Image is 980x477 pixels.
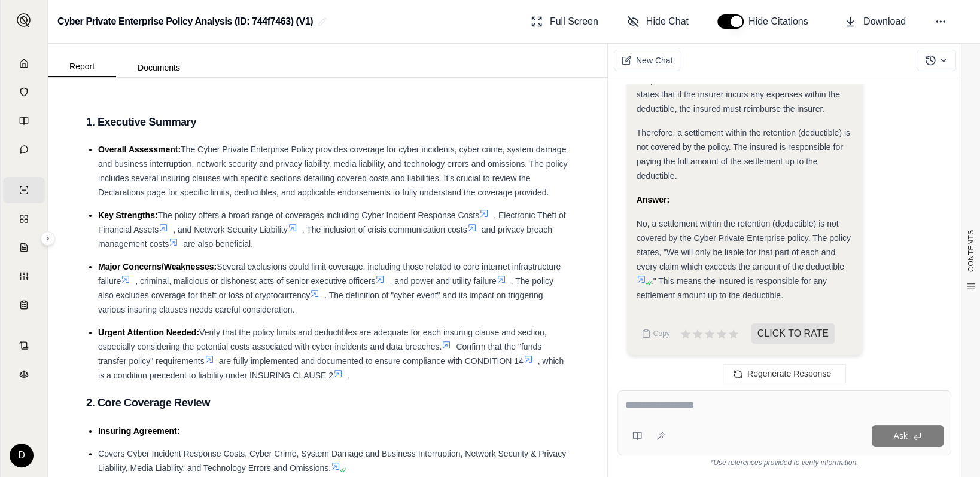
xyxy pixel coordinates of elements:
span: Overall Assessment: [98,145,181,154]
h3: 1. Executive Summary [86,111,569,133]
a: Claim Coverage [3,234,45,261]
a: Policy Comparisons [3,206,45,232]
div: *Use references provided to verify information. [617,455,951,467]
span: Covers Cyber Incident Response Costs, Cyber Crime, System Damage and Business Interruption, Netwo... [98,449,566,473]
a: Coverage Table [3,292,45,318]
span: , and Network Security Liability [173,225,287,234]
strong: Answer: [637,195,669,204]
button: New Chat [614,50,680,71]
a: Contract Analysis [3,332,45,359]
span: No, a settlement within the retention (deductible) is not covered by the Cyber Private Enterprise... [637,219,851,271]
span: are also beneficial. [183,239,253,249]
span: CONTENTS [966,230,976,272]
span: , criminal, malicious or dishonest acts of senior executive officers [135,276,375,286]
span: , and power and utility failure [389,276,496,286]
span: . [348,371,350,380]
span: Urgent Attention Needed: [98,328,199,337]
span: New Chat [636,54,672,66]
span: Ask [893,431,907,441]
span: Download [863,14,906,29]
span: are fully implemented and documented to ensure compliance with CONDITION 14 [219,356,524,366]
button: Copy [637,322,675,345]
button: Report [48,57,116,77]
button: Full Screen [526,10,603,33]
button: Ask [872,425,944,447]
button: Documents [116,58,202,77]
div: D [10,444,34,467]
h3: 2. Core Coverage Review [86,392,569,414]
span: Verify that the policy limits and deductibles are adequate for each insuring clause and section, ... [98,328,547,351]
a: Chat [3,136,45,163]
button: Regenerate Response [723,364,846,383]
a: Single Policy [3,177,45,203]
span: CLICK TO RATE [751,323,835,344]
span: Hide Chat [646,14,689,29]
span: The policy offers a broad range of coverages including Cyber Incident Response Costs [158,210,480,220]
button: Download [839,10,911,33]
span: Several exclusions could limit coverage, including those related to core internet infrastructure ... [98,262,561,286]
span: Insuring Agreement: [98,426,179,436]
a: Custom Report [3,263,45,289]
a: Prompt Library [3,108,45,134]
button: Hide Chat [622,10,693,33]
span: . The inclusion of crisis communication costs [302,225,467,234]
img: Expand sidebar [17,13,31,27]
span: Copy [653,329,670,338]
a: Home [3,50,45,77]
span: Key Strengths: [98,210,158,220]
span: Regenerate Response [747,369,831,378]
span: ." This means the insured is responsible for any settlement amount up to the deductible. [637,276,827,300]
button: Expand sidebar [12,8,36,32]
span: Hide Citations [748,14,815,29]
span: Major Concerns/Weaknesses: [98,262,217,271]
a: Legal Search Engine [3,361,45,387]
button: Expand sidebar [41,231,55,246]
span: Therefore, a settlement within the retention (deductible) is not covered by the policy. The insur... [637,128,850,181]
a: Documents Vault [3,79,45,105]
span: The Cyber Private Enterprise Policy provides coverage for cyber incidents, cyber crime, system da... [98,145,567,197]
h2: Cyber Private Enterprise Policy Analysis (ID: 744f7463) (V1) [57,11,313,32]
span: This clause clearly states that the insurer is only liable for the portion of a claim that exceed... [637,61,848,114]
span: Full Screen [550,14,598,29]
